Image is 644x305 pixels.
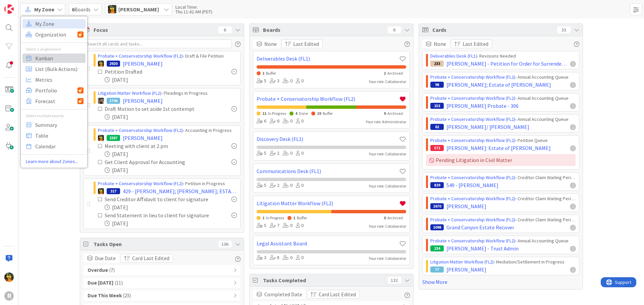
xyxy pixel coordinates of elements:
div: [DATE] [105,203,237,211]
div: 0 [283,222,292,229]
a: Show More [422,278,579,286]
div: Thu 11:42 AM (PDT) [175,9,212,14]
span: ( 11 ) [115,279,123,287]
div: Draft Motion to set aside 1st contempt [105,105,211,113]
a: My Zone [22,19,86,28]
span: Done [299,111,308,116]
a: Probate + Conservatorship Workflow (FL2) [430,95,515,101]
span: [PERSON_NAME] - Petition for Order for Surrender of Assets [446,60,568,68]
div: [DATE] [105,150,237,158]
div: [DATE] [105,113,237,121]
span: Grand Canyon Estate Recover [446,223,514,231]
span: ( 7 ) [109,266,115,274]
div: 2920 [107,61,120,67]
div: 0 [296,222,304,229]
span: Card Last Edited [132,254,169,262]
span: Forecast [35,96,77,106]
div: › Creditor Claim Waiting Period [430,195,576,202]
a: Probate + Conservatorship Workflow (FL2) [430,238,515,244]
span: Table [35,131,84,141]
div: [DATE] [105,76,237,84]
div: Your role: Collaborator [369,79,406,85]
div: 5 [257,182,266,189]
span: Calendar [35,141,84,151]
a: Calendar [22,142,86,151]
span: List (Bulk Actions) [35,64,84,74]
span: Portfolio [35,85,77,95]
div: › Annual Accounting Queue [430,74,576,81]
a: Metrics [22,75,86,84]
span: Boards [72,5,91,13]
span: [PERSON_NAME]; Estate of [PERSON_NAME] [446,81,551,89]
div: Your role: Collaborator [369,151,406,157]
span: Buffer [266,71,276,76]
div: 5 [257,222,266,229]
span: Due Date [95,254,116,262]
span: Support [14,1,31,9]
a: Organization [22,30,86,39]
button: Card Last Edited [307,290,360,299]
div: 6 [270,118,279,125]
a: Litigation Matter Workflow (FL2) [98,90,161,96]
button: Card Last Edited [120,254,173,262]
div: 0 [296,118,304,125]
span: [PERSON_NAME] [118,5,159,13]
div: › Annual Accounting Queue [430,95,576,102]
span: Last Edited [293,40,319,48]
div: 132 [388,277,401,284]
div: Get Client Approval for Accounting [105,158,206,166]
img: MR [98,61,104,67]
div: Your role: Collaborator [369,183,406,189]
div: 6 [218,26,232,33]
span: Metrics [35,75,84,85]
div: Your role: Administrator [366,119,406,125]
div: 6 [388,26,401,33]
div: 0 [296,182,304,189]
span: 2 [384,71,386,76]
img: MW [98,98,104,104]
a: Table [22,131,86,140]
span: None [264,40,277,48]
div: 3 [270,77,279,85]
a: Probate + Conservatorship Workflow (FL2) [430,137,515,143]
span: Organization [35,29,77,40]
span: [PERSON_NAME] [123,60,163,68]
a: Probate + Conservatorship Workflow (FL2) [98,53,183,59]
span: 1 [262,71,264,76]
div: 0 [283,77,292,85]
div: › Creditor Claim Waiting Period [430,174,576,181]
div: 2 [270,182,279,189]
div: 317 [107,188,120,194]
div: › Revisions Needed [430,53,576,60]
a: List (Bulk Actions) [22,64,86,74]
div: 0 [296,77,304,85]
a: Probate + Conservatorship Workflow (FL2) [430,196,515,202]
div: Send Creditor Affidavit to client for signature [105,195,217,203]
a: Probate + Conservatorship Workflow (FL2) [430,74,515,80]
a: Legal Assistant Board [257,239,399,247]
div: 0 [283,182,292,189]
div: [DATE] [105,219,237,227]
span: Buffer [323,111,333,116]
span: [PERSON_NAME] Probate - 306 [446,102,519,110]
span: In Progress [268,111,286,116]
div: Petition Drafted [105,68,185,76]
div: Local Time: [175,5,212,9]
a: Probate + Conservatorship Workflow (FL2) [430,174,515,180]
img: MR [108,5,116,13]
span: My Zone [35,19,84,29]
span: [PERSON_NAME] [123,134,163,142]
span: In Progress [266,215,284,220]
span: 1 [262,215,264,220]
div: 5 [257,150,266,157]
span: 4 [295,111,297,116]
span: None [434,40,446,48]
img: MR [98,188,104,194]
span: Archived [387,111,403,116]
div: Select a single board [21,46,87,52]
div: 0 [296,254,304,261]
div: 234 [430,245,444,251]
a: Litigation Matter Workflow (FL2) [430,259,494,265]
button: Last Edited [451,40,492,48]
div: 5 [257,77,266,85]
